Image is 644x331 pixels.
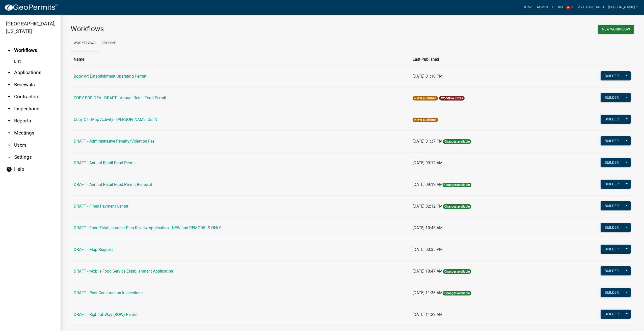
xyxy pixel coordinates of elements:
[74,95,166,100] a: COPY FOR DEV - DRAFT - Annual Retail Food Permit
[6,166,12,172] i: help
[443,204,471,209] span: Changes available
[74,139,154,144] a: DRAFT - Administrative Penalty/Violation Fee
[413,269,443,274] span: [DATE] 10:47 AM
[6,142,12,148] i: arrow_drop_down
[413,139,443,144] span: [DATE] 01:37 PM
[606,3,640,12] a: [PERSON_NAME]
[601,310,623,319] button: Builder
[74,204,128,209] a: DRAFT - Fines Payment Center
[441,96,463,100] a: Workflow Errors
[6,94,12,100] i: arrow_drop_down
[413,225,443,230] span: [DATE] 10:45 AM
[566,6,571,10] span: 19
[413,160,443,165] span: [DATE] 09:12 AM
[601,223,623,232] button: Builder
[550,3,576,12] a: Global19
[413,290,443,295] span: [DATE] 11:33 AM
[413,182,443,187] span: [DATE] 09:12 AM
[6,154,12,160] i: arrow_drop_down
[535,3,550,12] a: Admin
[74,74,146,79] a: Body Art Establishment Operating Permit
[74,117,157,122] a: Copy Of - Map Activity - [PERSON_NAME] Co IN
[601,136,623,145] button: Builder
[598,25,634,34] button: New Workflow
[6,47,12,53] i: arrow_drop_up
[601,201,623,210] button: Builder
[413,204,443,209] span: [DATE] 02:12 PM
[443,139,471,144] span: Changes available
[74,182,152,187] a: DRAFT - Annual Retail Food Permit Renewal
[6,82,12,88] i: arrow_drop_down
[6,118,12,124] i: arrow_drop_down
[410,53,553,65] th: Last Published
[6,70,12,76] i: arrow_drop_down
[413,118,438,122] span: Never published
[74,290,143,295] a: DRAFT - Post Construction Inspections
[74,312,138,317] a: DRAFT - Right-of-Way (ROW) Permit
[443,291,471,295] span: Changes available
[6,106,12,112] i: arrow_drop_down
[71,53,410,65] th: Name
[71,35,98,51] a: Workflows
[601,266,623,275] button: Builder
[601,245,623,254] button: Builder
[71,25,348,33] h3: Workflows
[413,247,443,252] span: [DATE] 03:35 PM
[74,225,221,230] a: DRAFT - Food Establishment Plan Review Application - NEW and REMODELS ONLY
[601,158,623,167] button: Builder
[443,183,471,187] span: Changes available
[601,288,623,297] button: Builder
[74,247,113,252] a: DRAFT - Map Request
[98,35,119,51] a: Archive
[575,3,606,12] a: My Dashboard
[601,93,623,102] button: Builder
[74,269,173,274] a: DRAFT - Mobile Food Service Establishment Application
[74,160,136,165] a: DRAFT - Annual Retail Food Permit
[443,269,471,274] span: Changes available
[521,3,535,12] a: Home
[413,74,443,79] span: [DATE] 01:18 PM
[601,71,623,80] button: Builder
[413,312,443,317] span: [DATE] 11:22 AM
[6,130,12,136] i: arrow_drop_down
[601,115,623,124] button: Builder
[601,180,623,189] button: Builder
[413,96,438,101] span: Never published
